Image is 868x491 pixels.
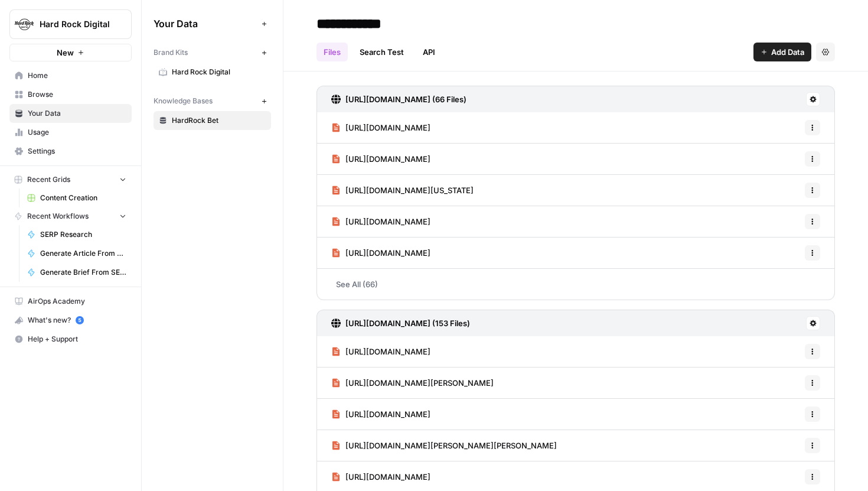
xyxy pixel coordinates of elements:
[345,122,430,134] span: [URL][DOMAIN_NAME]
[345,153,430,165] span: [URL][DOMAIN_NAME]
[345,408,430,420] span: [URL][DOMAIN_NAME]
[40,267,126,278] span: Generate Brief From SERP
[345,440,557,451] span: [URL][DOMAIN_NAME][PERSON_NAME][PERSON_NAME]
[57,47,74,58] span: New
[345,216,430,227] span: [URL][DOMAIN_NAME]
[9,44,132,61] button: New
[28,127,126,138] span: Usage
[9,330,132,349] button: Help + Support
[9,292,132,311] a: AirOps Academy
[345,377,494,389] span: [URL][DOMAIN_NAME][PERSON_NAME]
[172,67,266,77] span: Hard Rock Digital
[154,96,213,106] span: Knowledge Bases
[331,310,470,336] a: [URL][DOMAIN_NAME] (153 Files)
[27,211,89,222] span: Recent Workflows
[345,317,470,329] h3: [URL][DOMAIN_NAME] (153 Files)
[416,43,442,61] a: API
[753,43,811,61] button: Add Data
[331,175,474,206] a: [URL][DOMAIN_NAME][US_STATE]
[40,229,126,240] span: SERP Research
[771,46,804,58] span: Add Data
[28,146,126,157] span: Settings
[331,368,494,398] a: [URL][DOMAIN_NAME][PERSON_NAME]
[9,171,132,188] button: Recent Grids
[10,311,131,329] div: What's new?
[9,85,132,104] a: Browse
[22,263,132,282] a: Generate Brief From SERP
[9,207,132,225] button: Recent Workflows
[154,111,271,130] a: HardRock Bet
[331,144,430,174] a: [URL][DOMAIN_NAME]
[331,399,430,430] a: [URL][DOMAIN_NAME]
[22,188,132,207] a: Content Creation
[316,43,348,61] a: Files
[28,89,126,100] span: Browse
[345,247,430,259] span: [URL][DOMAIN_NAME]
[9,123,132,142] a: Usage
[22,244,132,263] a: Generate Article From Outline
[9,311,132,330] button: What's new? 5
[331,86,466,112] a: [URL][DOMAIN_NAME] (66 Files)
[28,108,126,119] span: Your Data
[331,336,430,367] a: [URL][DOMAIN_NAME]
[28,70,126,81] span: Home
[28,334,126,344] span: Help + Support
[331,238,430,268] a: [URL][DOMAIN_NAME]
[76,316,84,324] a: 5
[154,17,257,31] span: Your Data
[40,248,126,259] span: Generate Article From Outline
[331,206,430,237] a: [URL][DOMAIN_NAME]
[9,104,132,123] a: Your Data
[172,115,266,126] span: HardRock Bet
[154,63,271,82] a: Hard Rock Digital
[345,93,466,105] h3: [URL][DOMAIN_NAME] (66 Files)
[331,430,557,461] a: [URL][DOMAIN_NAME][PERSON_NAME][PERSON_NAME]
[14,14,35,35] img: Hard Rock Digital Logo
[345,346,430,357] span: [URL][DOMAIN_NAME]
[316,269,835,300] a: See All (66)
[40,18,111,30] span: Hard Rock Digital
[40,193,126,203] span: Content Creation
[353,43,411,61] a: Search Test
[345,184,474,196] span: [URL][DOMAIN_NAME][US_STATE]
[154,47,188,58] span: Brand Kits
[345,471,430,483] span: [URL][DOMAIN_NAME]
[22,225,132,244] a: SERP Research
[9,66,132,85] a: Home
[28,296,126,307] span: AirOps Academy
[331,112,430,143] a: [URL][DOMAIN_NAME]
[27,174,70,185] span: Recent Grids
[78,317,81,323] text: 5
[9,9,132,39] button: Workspace: Hard Rock Digital
[9,142,132,161] a: Settings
